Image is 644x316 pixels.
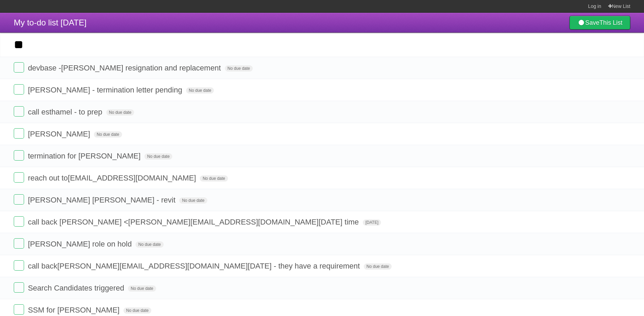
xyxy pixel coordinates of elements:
[28,108,104,116] span: call esthamel - to prep
[14,150,24,161] label: Done
[14,216,24,227] label: Done
[14,304,24,315] label: Done
[28,218,360,226] span: call back [PERSON_NAME] < [PERSON_NAME][EMAIL_ADDRESS][DOMAIN_NAME] [DATE] time
[28,196,177,204] span: [PERSON_NAME] [PERSON_NAME] - revit
[28,152,142,160] span: termination for [PERSON_NAME]
[106,109,134,116] span: No due date
[225,65,253,72] span: No due date
[200,175,228,182] span: No due date
[14,84,24,95] label: Done
[14,282,24,293] label: Done
[14,194,24,205] label: Done
[28,284,126,292] span: Search Candidates triggered
[28,306,121,314] span: SSM for [PERSON_NAME]
[28,240,133,248] span: [PERSON_NAME] role on hold
[363,219,381,226] span: [DATE]
[28,64,222,72] span: devbase -[PERSON_NAME] resignation and replacement
[14,62,24,73] label: Done
[14,238,24,249] label: Done
[123,307,151,314] span: No due date
[128,285,156,292] span: No due date
[28,174,198,182] span: reach out to [EMAIL_ADDRESS][DOMAIN_NAME]
[186,87,214,94] span: No due date
[144,153,172,160] span: No due date
[14,18,87,27] span: My to-do list [DATE]
[364,263,392,270] span: No due date
[28,130,92,138] span: [PERSON_NAME]
[14,128,24,139] label: Done
[14,106,24,117] label: Done
[179,197,207,204] span: No due date
[28,262,361,270] span: call back [PERSON_NAME][EMAIL_ADDRESS][DOMAIN_NAME] [DATE] - they have a requirement
[28,86,184,94] span: [PERSON_NAME] - termination letter pending
[14,260,24,271] label: Done
[569,16,630,30] a: SaveThis List
[135,241,163,248] span: No due date
[14,172,24,183] label: Done
[94,131,122,138] span: No due date
[599,19,622,26] b: This List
